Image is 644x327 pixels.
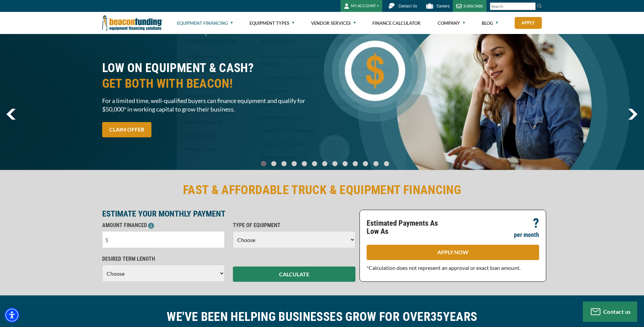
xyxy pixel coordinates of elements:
a: Pre-approvals [184,78,246,87]
a: Company [438,12,465,34]
span: For a limited time, well-qualified buyers can finance equipment and qualify for $50,000* in worki... [102,97,318,114]
a: Interactive Section 179 Infographic [260,153,323,169]
p: ? [533,219,539,227]
p: TYPE OF EQUIPMENT [233,221,355,229]
a: Trade In & Trade Up [184,118,246,126]
span: GET BOTH WITH BEACON! [102,76,318,91]
span: Careers [437,4,449,8]
a: CLAIM OFFER [102,122,151,137]
a: How to Qualify for Equipment Financing [260,52,323,68]
a: Finance Calculator [372,12,421,34]
p: ESTIMATE YOUR MONTHLY PAYMENT [102,210,355,218]
input: $ [102,231,225,248]
a: Flexible Financing [184,52,246,60]
a: Used Equipment [184,131,246,140]
a: [PERSON_NAME] Solutions Financing Perks [336,65,399,82]
a: previous [6,109,16,120]
a: Apply [515,17,542,29]
span: Contact us [603,308,631,315]
button: CALCULATE [233,266,355,282]
img: Left Navigator [6,109,16,120]
a: M&R Financing Perks [336,86,399,95]
a: How to Apply [260,86,323,95]
a: Sale-Leaseback [184,91,246,100]
a: Start-Up Financing [184,105,246,113]
a: Build Business Credit [260,113,323,121]
h2: FAST & AFFORDABLE TRUCK & EQUIPMENT FINANCING [102,182,542,198]
a: Lease-To-Own [184,65,246,73]
a: Equipment Types [250,12,294,34]
a: Transit Pros Perks [336,100,399,108]
a: Benefits [260,100,323,108]
a: Clear search text [529,4,534,9]
a: Blog [482,12,498,34]
img: Beacon Funding Corporation logo [102,12,163,34]
h2: LOW ON EQUIPMENT & CASH? [102,60,318,91]
a: next [628,109,638,120]
button: Contact us [583,302,637,322]
a: Refer a Friend [336,52,399,60]
img: Right Navigator [628,109,638,120]
div: Accessibility Menu [4,308,19,323]
a: How It Works [260,38,323,46]
p: per month [514,231,539,239]
p: AMOUNT FINANCED [102,221,225,229]
span: Contact Us [399,4,417,8]
h2: WE'VE BEEN HELPING BUSINESSES GROW FOR OVER YEARS [102,309,542,325]
span: 35 [430,310,443,324]
a: Frequently Asked Questions [260,73,323,82]
a: Exclusive Perks [336,38,399,46]
a: Financing Programs [184,38,246,46]
a: Section 179 Tax Deduction [260,126,323,135]
p: DESIRED TERM LENGTH [102,255,225,263]
a: APPLY NOW [367,245,539,260]
p: Estimated Payments As Low As [367,219,449,236]
a: Equipment Financing [177,12,233,34]
a: Section 179 Calculator [260,139,323,148]
a: Vendor Services [311,12,356,34]
img: Search [537,3,542,8]
input: Search [490,2,536,10]
a: Working Capital [184,144,246,153]
span: *Calculation does not represent an approval or exact loan amount. [367,264,520,271]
